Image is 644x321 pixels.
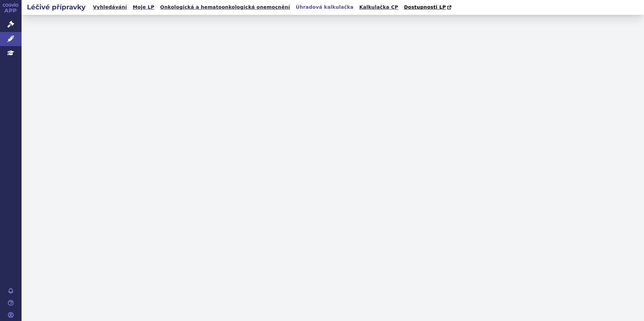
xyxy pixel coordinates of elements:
span: Dostupnosti LP [404,4,446,10]
h2: Léčivé přípravky [22,2,91,12]
a: Moje LP [131,3,156,12]
a: Kalkulačka CP [357,3,400,12]
a: Vyhledávání [91,3,129,12]
a: Onkologická a hematoonkologická onemocnění [158,3,292,12]
a: Úhradová kalkulačka [294,3,356,12]
a: Dostupnosti LP [402,3,455,12]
